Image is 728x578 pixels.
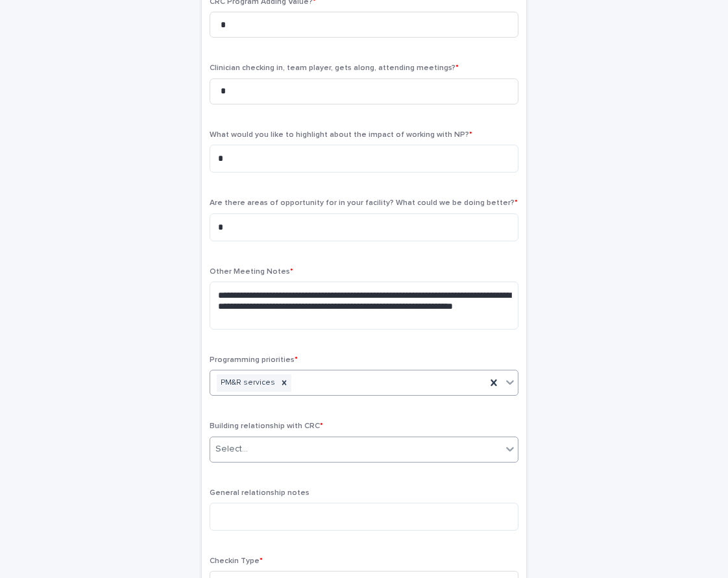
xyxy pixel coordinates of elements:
div: Select... [215,442,248,456]
span: General relationship notes [210,489,309,497]
span: Other Meeting Notes [210,268,293,276]
span: Clinician checking in, team player, gets along, attending meetings? [210,64,459,72]
span: What would you like to highlight about the impact of working with NP? [210,131,472,139]
span: Checkin Type [210,557,263,565]
span: Are there areas of opportunity for in your facility? What could we be doing better? [210,199,518,207]
span: Programming priorities [210,356,298,364]
div: PM&R services [217,374,277,392]
span: Building relationship with CRC [210,422,323,430]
